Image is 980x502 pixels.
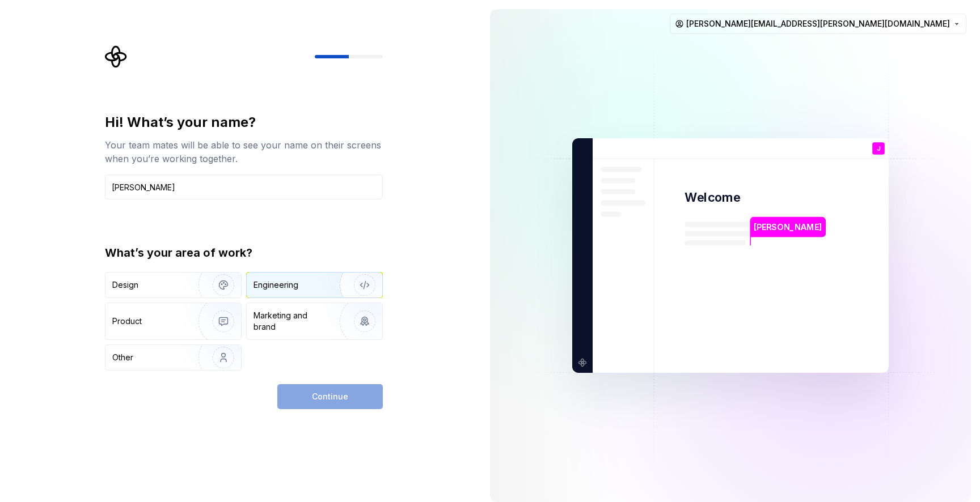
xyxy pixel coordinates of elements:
input: Han Solo [105,175,383,199]
div: Your team mates will be able to see your name on their screens when you’re working together. [105,138,383,165]
div: Design [112,279,138,291]
div: Engineering [254,279,298,291]
button: [PERSON_NAME][EMAIL_ADDRESS][PERSON_NAME][DOMAIN_NAME] [670,14,966,34]
div: Other [112,352,133,363]
svg: Supernova Logo [105,45,128,68]
p: [PERSON_NAME] [754,221,822,233]
p: J [877,146,880,152]
div: Product [112,316,142,327]
p: Welcome [685,189,740,206]
span: [PERSON_NAME][EMAIL_ADDRESS][PERSON_NAME][DOMAIN_NAME] [686,18,950,29]
div: Hi! What’s your name? [105,113,383,131]
div: Marketing and brand [254,310,330,333]
div: What’s your area of work? [105,245,383,261]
